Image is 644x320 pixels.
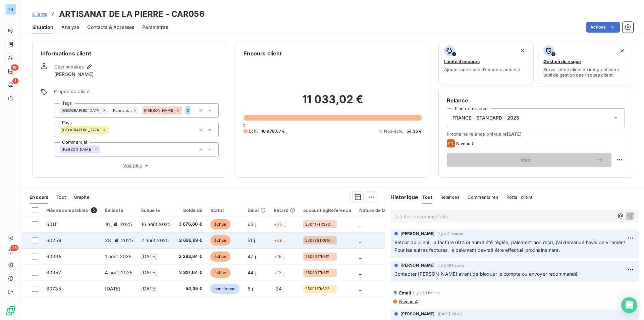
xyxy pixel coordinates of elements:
span: 10 978,67 € [261,128,285,134]
span: Retour du client, la facture 60259 aurait été réglée, paiement non reçu, j'ai demandé l'avis de v... [394,239,628,253]
div: Pièces comptables [46,207,97,213]
span: +16 j [274,254,284,259]
div: Délai [248,208,266,213]
span: [DATE] [141,270,157,275]
span: +13 j [274,270,284,275]
span: [DATE] [105,286,121,291]
span: Commentaires [468,194,498,200]
span: 51 j [248,237,255,243]
span: 1 [12,78,18,84]
span: 54,35 € [407,128,422,134]
span: 6 j [248,286,253,291]
span: Contacter [PERSON_NAME] avant de bloquer le compte ou envoyer recommandé [394,271,578,277]
span: Voir plus [123,162,150,169]
div: TH [5,4,16,15]
span: -24 j [274,286,284,291]
h6: Encours client [244,49,282,57]
span: Niveau 5 [456,141,475,146]
span: Surveiller ce client en intégrant votre outil de gestion des risques client. [543,67,628,78]
span: 60357 [46,270,61,275]
span: _ [359,237,361,243]
span: [DATE] [141,254,157,259]
span: 54,35 € [179,285,202,292]
span: 3 676,80 € [179,221,202,228]
span: 250417TK59376NG/S [305,222,335,226]
span: Limite d’encours [444,59,480,64]
span: 28 juil. 2025 [105,237,133,243]
span: échue [210,268,230,278]
span: 250801TK61736NG [305,255,335,259]
input: Ajouter une valeur [190,107,196,113]
button: Actions [586,22,620,33]
button: Gestion du risqueSurveiller ce client en intégrant votre outil de gestion des risques client. [538,41,633,84]
span: [PERSON_NAME] [400,262,435,268]
span: [PERSON_NAME] [400,311,435,317]
span: [GEOGRAPHIC_DATA] [62,128,101,132]
h3: ARTISANAT DE LA PIERRE - CAR056 [59,8,205,20]
div: Retard [274,208,295,213]
div: Statut [210,208,239,213]
span: échue [210,219,230,229]
div: Échue le [141,208,171,213]
a: Clients [32,11,47,17]
span: 250728TK61441NG [305,238,335,242]
span: 5 [91,207,97,213]
span: Paramètres [142,24,168,31]
span: 60111 [46,221,59,227]
span: [DATE] 09:42 [438,312,462,316]
span: Analyse [61,24,79,31]
span: _ [359,286,361,291]
img: Logo LeanPay [5,305,16,316]
span: il y a 19 heures [438,263,465,267]
span: [GEOGRAPHIC_DATA] [62,108,101,112]
span: 0 [243,123,245,128]
span: FRANCE - STANDARD - 2025 [452,115,519,121]
span: Ajouter une limite d’encours autorisé [444,67,520,72]
span: [DATE] [507,131,522,137]
button: Voir [447,153,611,167]
span: 4 août 2025 [105,270,133,275]
span: 2 321,04 € [179,269,202,276]
span: 25 [10,245,18,251]
div: Nature de la facture [359,208,403,213]
span: 250801TK61736NG [305,271,335,275]
span: 16 août 2025 [141,221,171,227]
span: _ [359,254,361,259]
span: 60338 [46,254,62,259]
span: Graphe [74,194,90,200]
span: Contacts & Adresses [87,24,134,31]
span: [DATE] [141,286,157,291]
input: Ajouter une valeur [100,146,105,152]
h6: Historique [385,193,419,201]
span: Portail client [506,194,532,200]
span: 2 août 2025 [141,237,169,243]
span: Voir [455,157,597,163]
span: Relances [440,194,460,200]
span: [PERSON_NAME] [54,71,94,78]
span: 1 août 2025 [105,254,132,259]
span: Niveau 4 [398,299,418,304]
span: 2 283,84 € [179,253,202,260]
span: Tout [56,194,66,200]
span: Propriétés Client [54,89,219,98]
span: Tout [422,194,432,200]
span: 63 j [248,221,256,227]
span: En cours [30,194,48,200]
span: il y a 2 heures [438,232,463,236]
h6: Relance [447,96,625,104]
span: Non-échu [384,128,404,134]
span: [PERSON_NAME] [144,108,175,112]
span: échue [210,235,230,245]
span: [PERSON_NAME] [400,231,435,237]
span: il y a 19 heures [413,291,440,295]
button: Limite d’encoursAjouter une limite d’encours autorisé [438,41,534,84]
span: Gestion du risque [543,59,581,64]
span: 47 j [248,254,256,259]
span: 60735 [46,286,61,291]
span: 250911TK62236AW [305,287,335,291]
h6: Informations client [41,49,219,57]
span: Formation [113,108,132,112]
span: +32 j [274,221,285,227]
span: [PERSON_NAME] [62,147,93,151]
span: 44 j [248,270,256,275]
